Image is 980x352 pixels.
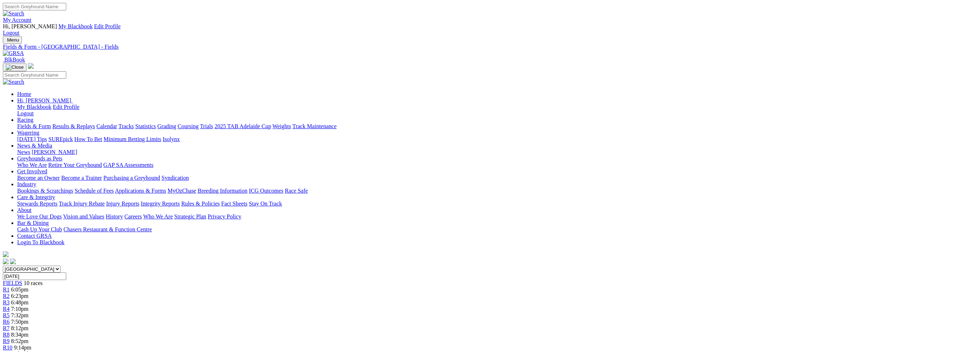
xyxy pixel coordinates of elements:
[17,220,49,226] a: Bar & Dining
[48,136,73,142] a: SUREpick
[119,123,134,129] a: Tracks
[17,201,57,207] a: Stewards Reports
[249,188,283,194] a: ICG Outcomes
[52,123,95,129] a: Results & Replays
[3,325,10,331] span: R7
[17,188,73,194] a: Bookings & Scratchings
[3,286,10,293] a: R1
[7,37,19,43] span: Menu
[17,168,47,174] a: Get Involved
[59,201,105,207] a: Track Injury Rebate
[10,259,16,264] img: twitter.svg
[3,338,10,344] a: R9
[17,136,977,143] div: Wagering
[17,143,52,149] a: News & Media
[3,23,57,29] span: Hi, [PERSON_NAME]
[3,299,10,305] span: R3
[63,226,152,232] a: Chasers Restaurant & Function Centre
[181,201,220,207] a: Rules & Policies
[135,123,156,129] a: Statistics
[3,36,22,44] button: Toggle navigation
[17,91,31,97] a: Home
[103,136,161,142] a: Minimum Betting Limits
[168,188,196,194] a: MyOzChase
[3,273,66,280] input: Select date
[17,130,39,136] a: Wagering
[17,201,977,207] div: Care & Integrity
[3,280,22,286] a: FIELDS
[17,123,51,129] a: Fields & Form
[48,162,102,168] a: Retire Your Greyhound
[143,213,173,220] a: Who We Are
[3,23,977,36] div: My Account
[14,344,32,351] span: 9:14pm
[32,149,77,155] a: [PERSON_NAME]
[17,175,977,181] div: Get Involved
[3,259,9,264] img: facebook.svg
[174,213,206,220] a: Strategic Plan
[3,10,24,17] img: Search
[17,181,36,187] a: Industry
[17,162,977,168] div: Greyhounds as Pets
[103,162,154,168] a: GAP SA Assessments
[11,338,29,344] span: 8:52pm
[17,155,62,161] a: Greyhounds as Pets
[3,79,24,85] img: Search
[3,63,26,71] button: Toggle navigation
[17,233,52,239] a: Contact GRSA
[17,97,71,103] span: Hi, [PERSON_NAME]
[3,293,10,299] span: R2
[3,57,25,63] a: BlkBook
[178,123,199,129] a: Coursing
[17,149,977,155] div: News & Media
[4,57,25,63] span: BlkBook
[17,207,32,213] a: About
[63,213,104,220] a: Vision and Values
[115,188,166,194] a: Applications & Forms
[214,123,271,129] a: 2025 TAB Adelaide Cup
[200,123,213,129] a: Trials
[17,188,977,194] div: Industry
[3,306,10,312] span: R4
[6,64,24,70] img: Close
[3,50,24,57] img: GRSA
[61,175,102,181] a: Become a Trainer
[17,226,62,232] a: Cash Up Your Club
[3,251,9,257] img: logo-grsa-white.png
[293,123,337,129] a: Track Maintenance
[11,299,29,305] span: 6:48pm
[17,136,47,142] a: [DATE] Tips
[17,117,33,123] a: Racing
[17,239,64,245] a: Login To Blackbook
[106,201,139,207] a: Injury Reports
[17,213,977,220] div: About
[17,104,52,110] a: My Blackbook
[3,44,977,50] div: Fields & Form - [GEOGRAPHIC_DATA] - Fields
[17,123,977,130] div: Racing
[3,344,13,351] span: R10
[17,194,55,200] a: Care & Integrity
[17,97,73,103] a: Hi, [PERSON_NAME]
[58,23,93,29] a: My Blackbook
[96,123,117,129] a: Calendar
[163,136,180,142] a: Isolynx
[17,175,60,181] a: Become an Owner
[11,312,29,318] span: 7:32pm
[221,201,247,207] a: Fact Sheets
[24,280,43,286] span: 10 races
[285,188,308,194] a: Race Safe
[106,213,123,220] a: History
[198,188,247,194] a: Breeding Information
[74,136,102,142] a: How To Bet
[11,293,29,299] span: 6:23pm
[17,110,34,116] a: Logout
[141,201,180,207] a: Integrity Reports
[124,213,142,220] a: Careers
[17,149,30,155] a: News
[11,306,29,312] span: 7:10pm
[17,213,62,220] a: We Love Our Dogs
[17,162,47,168] a: Who We Are
[3,71,66,79] input: Search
